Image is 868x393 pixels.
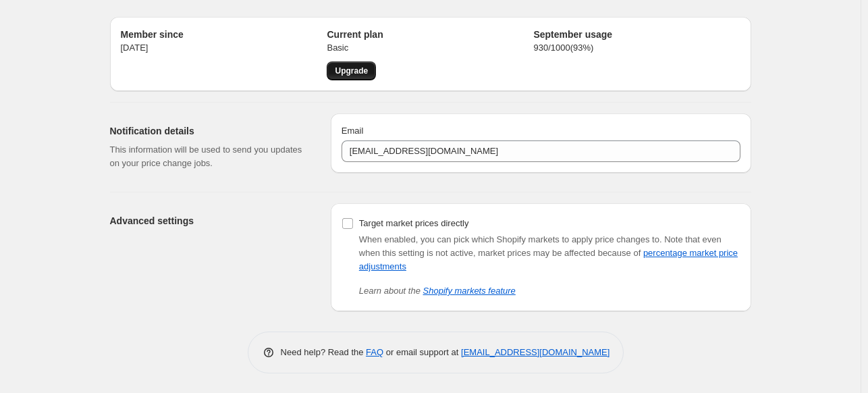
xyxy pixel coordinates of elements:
h2: Current plan [327,28,533,41]
i: Learn about the [359,286,516,296]
a: [EMAIL_ADDRESS][DOMAIN_NAME] [461,347,609,357]
span: When enabled, you can pick which Shopify markets to apply price changes to. [359,234,662,244]
span: Note that even when this setting is not active, market prices may be affected because of [359,234,738,271]
h2: Notification details [110,124,309,138]
a: Shopify markets feature [423,286,516,296]
a: Upgrade [327,61,376,80]
p: 930 / 1000 ( 93 %) [533,41,740,55]
a: FAQ [366,347,383,357]
span: Target market prices directly [359,218,469,228]
span: Email [342,126,364,136]
span: or email support at [383,347,461,357]
h2: September usage [533,28,740,41]
h2: Advanced settings [110,214,309,228]
span: Upgrade [335,65,368,76]
p: This information will be used to send you updates on your price change jobs. [110,143,309,170]
span: Need help? Read the [281,347,367,357]
p: [DATE] [121,41,327,55]
p: Basic [327,41,533,55]
h2: Member since [121,28,327,41]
